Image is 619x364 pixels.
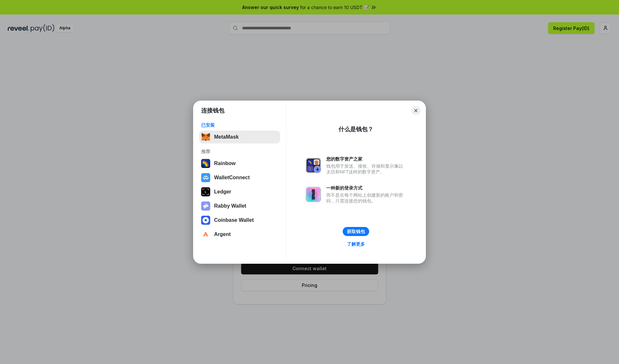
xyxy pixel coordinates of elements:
[214,231,231,237] div: Argent
[201,122,278,128] div: 已安装
[214,189,231,195] div: Ledger
[347,229,365,234] div: 获取钱包
[199,228,280,241] button: Argent
[214,161,236,166] div: Rainbow
[411,106,420,115] button: Close
[201,107,224,114] h1: 连接钱包
[214,203,246,209] div: Rabby Wallet
[199,200,280,212] button: Rabby Wallet
[201,216,210,225] img: svg+xml,%3Csvg%20width%3D%2228%22%20height%3D%2228%22%20viewBox%3D%220%200%2028%2028%22%20fill%3D...
[343,240,369,248] a: 了解更多
[343,227,369,236] button: 获取钱包
[326,156,406,162] div: 您的数字资产之家
[214,217,254,223] div: Coinbase Wallet
[199,131,280,143] button: MetaMask
[347,241,365,247] div: 了解更多
[201,133,210,142] img: svg+xml,%3Csvg%20fill%3D%22none%22%20height%3D%2233%22%20viewBox%3D%220%200%2035%2033%22%20width%...
[201,230,210,239] img: svg+xml,%3Csvg%20width%3D%2228%22%20height%3D%2228%22%20viewBox%3D%220%200%2028%2028%22%20fill%3D...
[199,214,280,227] button: Coinbase Wallet
[199,185,280,198] button: Ledger
[306,158,321,173] img: svg+xml,%3Csvg%20xmlns%3D%22http%3A%2F%2Fwww.w3.org%2F2000%2Fsvg%22%20fill%3D%22none%22%20viewBox...
[326,163,406,175] div: 钱包用于发送、接收、存储和显示像以太坊和NFT这样的数字资产。
[326,185,406,191] div: 一种新的登录方式
[326,192,406,204] div: 而不是在每个网站上创建新的账户和密码，只需连接您的钱包。
[339,125,373,133] div: 什么是钱包？
[214,175,250,181] div: WalletConnect
[199,171,280,184] button: WalletConnect
[201,173,210,182] img: svg+xml,%3Csvg%20width%3D%2228%22%20height%3D%2228%22%20viewBox%3D%220%200%2028%2028%22%20fill%3D...
[201,202,210,211] img: svg+xml,%3Csvg%20xmlns%3D%22http%3A%2F%2Fwww.w3.org%2F2000%2Fsvg%22%20fill%3D%22none%22%20viewBox...
[201,187,210,196] img: svg+xml,%3Csvg%20xmlns%3D%22http%3A%2F%2Fwww.w3.org%2F2000%2Fsvg%22%20width%3D%2228%22%20height%3...
[306,187,321,202] img: svg+xml,%3Csvg%20xmlns%3D%22http%3A%2F%2Fwww.w3.org%2F2000%2Fsvg%22%20fill%3D%22none%22%20viewBox...
[201,149,278,154] div: 推荐
[214,134,239,140] div: MetaMask
[199,157,280,170] button: Rainbow
[201,159,210,168] img: svg+xml,%3Csvg%20width%3D%22120%22%20height%3D%22120%22%20viewBox%3D%220%200%20120%20120%22%20fil...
